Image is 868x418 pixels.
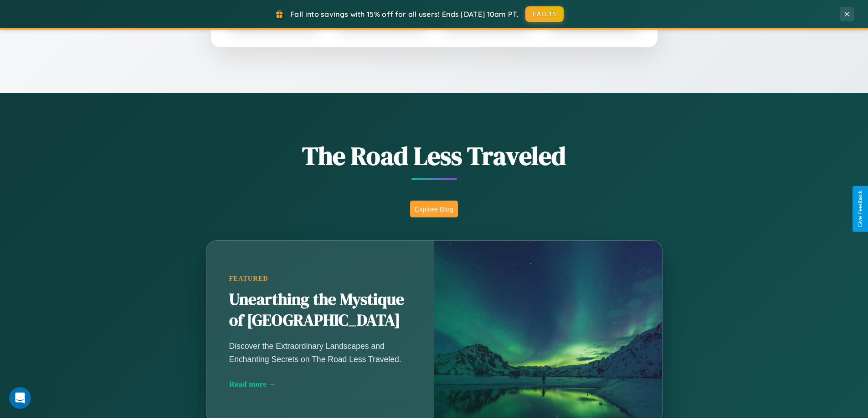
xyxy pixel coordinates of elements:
div: Featured [229,275,411,282]
h2: Unearthing the Mystique of [GEOGRAPHIC_DATA] [229,289,411,331]
p: Discover the Extraordinary Landscapes and Enchanting Secrets on The Road Less Traveled. [229,340,411,365]
div: Read more → [229,379,411,389]
button: Explore Blog [410,201,458,217]
h1: The Road Less Traveled [161,138,708,173]
button: FALL15 [525,6,564,22]
span: Fall into savings with 15% off for all users! Ends [DATE] 10am PT. [290,10,519,19]
iframe: Intercom live chat [9,387,31,409]
div: Give Feedback [857,191,863,227]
